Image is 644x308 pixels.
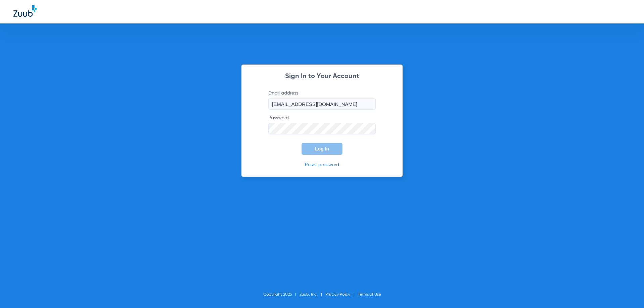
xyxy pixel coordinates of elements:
[325,293,350,297] a: Privacy Policy
[268,90,376,110] label: Email address
[315,146,329,151] span: Log In
[258,73,386,80] h2: Sign In to Your Account
[302,143,342,155] button: Log In
[13,5,37,17] img: Zuub Logo
[300,291,325,298] li: Zuub, Inc.
[268,123,376,134] input: Password
[268,98,376,110] input: Email address
[358,293,381,297] a: Terms of Use
[305,163,339,167] a: Reset password
[268,115,376,134] label: Password
[263,291,300,298] li: Copyright 2025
